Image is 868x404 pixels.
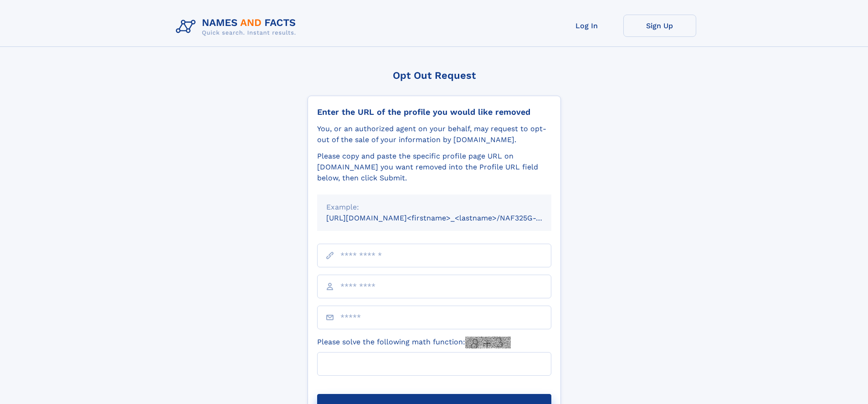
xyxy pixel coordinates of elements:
[317,123,551,145] div: You, or an authorized agent on your behalf, may request to opt-out of the sale of your informatio...
[317,337,511,348] label: Please solve the following math function:
[172,15,303,39] img: Logo Names and Facts
[308,70,561,81] div: Opt Out Request
[326,202,542,213] div: Example:
[317,151,551,184] div: Please copy and paste the specific profile page URL on [DOMAIN_NAME] you want removed into the Pr...
[550,15,623,37] a: Log In
[317,107,551,117] div: Enter the URL of the profile you would like removed
[326,214,569,222] small: [URL][DOMAIN_NAME]<firstname>_<lastname>/NAF325G-xxxxxxxx
[623,15,696,37] a: Sign Up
